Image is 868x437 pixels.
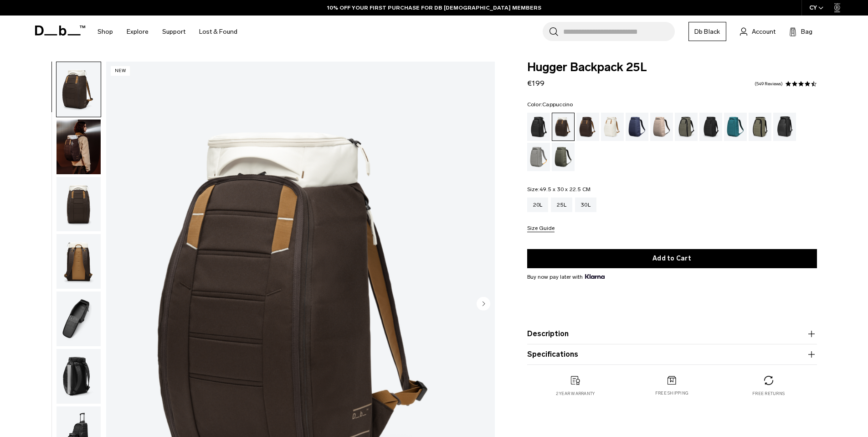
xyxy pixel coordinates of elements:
span: Buy now pay later with [527,273,605,281]
a: Oatmilk [601,113,624,141]
a: Black Out [527,113,550,141]
a: Explore [127,16,149,48]
a: Forest Green [675,113,698,141]
a: Blue Hour [626,113,648,141]
span: Account [752,27,776,36]
img: Hugger Backpack 25L Cappuccino [56,120,101,174]
img: Hugger Backpack 25L Cappuccino [56,291,101,346]
span: €199 [527,79,544,88]
button: Hugger Backpack 25L Cappuccino [56,291,101,347]
a: Reflective Black [773,113,796,141]
a: Shop [98,16,113,48]
img: Hugger Backpack 25L Cappuccino [56,234,101,289]
button: Specifications [527,349,817,360]
button: Hugger Backpack 25L Cappuccino [56,234,101,289]
button: Hugger Backpack 25L Cappuccino [56,62,101,117]
a: Support [162,16,185,48]
button: Hugger Backpack 25L Cappuccino [56,119,101,175]
p: New [111,66,130,76]
a: Moss Green [552,143,575,171]
span: 49.5 x 30 x 22.5 CM [539,186,591,192]
img: Hugger Backpack 25L Cappuccino [56,349,101,404]
button: Bag [789,26,812,37]
a: Cappuccino [552,113,575,141]
a: Mash Green [749,113,771,141]
legend: Size: [527,187,591,192]
p: Free returns [752,390,785,397]
a: Espresso [576,113,599,141]
img: Hugger Backpack 25L Cappuccino [56,177,101,232]
p: Free shipping [655,390,688,396]
legend: Color: [527,102,573,107]
img: Hugger Backpack 25L Cappuccino [56,62,101,117]
a: 20L [527,198,549,212]
button: Hugger Backpack 25L Cappuccino [56,177,101,232]
a: 10% OFF YOUR FIRST PURCHASE FOR DB [DEMOGRAPHIC_DATA] MEMBERS [327,4,541,12]
button: Next slide [477,297,490,312]
p: 2 year warranty [556,390,595,397]
nav: Main Navigation [91,16,244,48]
a: 30L [575,198,596,212]
span: Bag [801,27,812,36]
img: {"height" => 20, "alt" => "Klarna"} [585,274,605,279]
button: Add to Cart [527,249,817,268]
a: Midnight Teal [724,113,747,141]
button: Hugger Backpack 25L Cappuccino [56,349,101,404]
a: 549 reviews [755,82,783,86]
span: Cappuccino [542,101,573,108]
a: Charcoal Grey [699,113,722,141]
a: Account [740,26,776,37]
a: Sand Grey [527,143,550,171]
a: Db Black [688,22,726,41]
button: Size Guide [527,225,555,232]
button: Description [527,328,817,339]
a: 25L [551,198,572,212]
span: Hugger Backpack 25L [527,62,817,73]
a: Lost & Found [199,16,237,48]
a: Fogbow Beige [650,113,673,141]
